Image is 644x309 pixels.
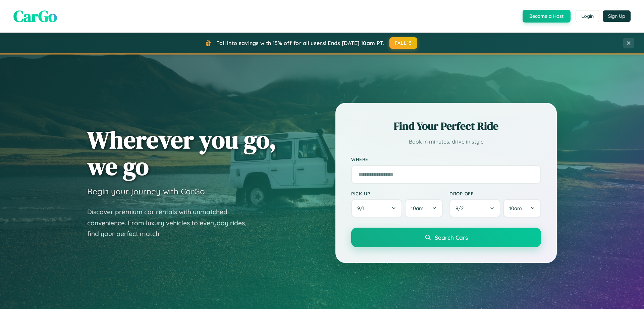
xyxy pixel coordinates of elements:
[357,205,368,211] span: 9 / 1
[455,205,467,211] span: 9 / 2
[351,199,402,218] button: 9/1
[351,119,541,133] h2: Find Your Perfect Ride
[449,191,541,196] label: Drop-off
[87,186,205,196] h3: Begin your journey with CarGo
[503,199,541,218] button: 10am
[389,37,418,49] button: FALL15
[523,10,571,23] button: Become a Host
[351,157,541,162] label: Where
[87,126,276,180] h1: Wherever you go, we go
[13,5,57,27] span: CarGo
[435,234,468,241] span: Search Cars
[411,205,424,211] span: 10am
[603,10,631,22] button: Sign Up
[405,199,443,218] button: 10am
[351,228,541,247] button: Search Cars
[509,205,522,211] span: 10am
[576,10,599,22] button: Login
[87,206,255,239] p: Discover premium car rentals with unmatched convenience. From luxury vehicles to everyday rides, ...
[351,137,541,147] p: Book in minutes, drive in style
[216,40,384,46] span: Fall into savings with 15% off for all users! Ends [DATE] 10am PT.
[351,191,443,196] label: Pick-up
[449,199,500,218] button: 9/2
